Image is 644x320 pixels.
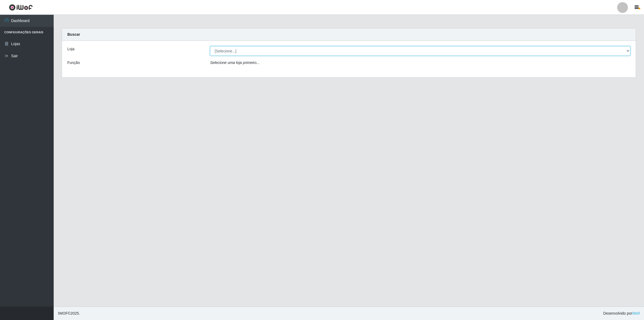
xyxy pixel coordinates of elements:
span: IWOF [58,311,68,315]
span: Desenvolvido por [603,311,640,316]
i: Selecione uma loja primeiro... [210,60,259,65]
label: Loja [67,46,74,52]
a: iWof [632,311,640,315]
label: Função [67,60,80,66]
strong: Buscar [67,32,80,37]
span: © 2025 . [58,311,80,316]
img: CoreUI Logo [9,4,33,11]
